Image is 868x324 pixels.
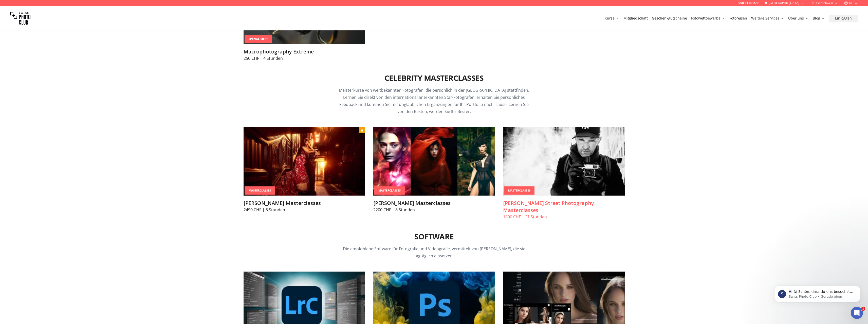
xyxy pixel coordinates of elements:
[861,307,865,311] span: 1
[650,15,689,22] button: Geschenkgutscheine
[503,200,625,214] h3: [PERSON_NAME] Street Photography Masterclasses
[244,127,365,213] a: Lindsay Adler MasterclassesMasterClasses[PERSON_NAME] Masterclasses2490 CHF | 8 Stunden
[767,275,868,310] iframe: Intercom notifications Nachricht
[691,16,725,21] a: Fotowettbewerbe
[244,207,365,213] p: 2490 CHF | 8 Stunden
[751,16,784,21] a: Weitere Services
[245,35,272,43] div: Spezialisiert
[503,214,625,220] p: 1690 CHF | 21 Stunden
[689,15,727,22] button: Fotowettbewerbe
[749,15,786,22] button: Weitere Services
[373,127,495,213] a: Marco Benedetti MasterclassesMasterClasses[PERSON_NAME] Masterclasses2200 CHF | 8 Stunden
[245,186,275,195] div: MasterClasses
[343,246,525,259] span: Die empfohlene Software für Fotografie und Videografie, vermittelt von [PERSON_NAME], die sie tag...
[373,200,495,207] h3: [PERSON_NAME] Masterclasses
[244,127,365,196] img: Lindsay Adler Masterclasses
[829,15,858,22] button: Einloggen
[621,15,650,22] button: Mitgliedschaft
[384,73,484,83] h2: Celebrity Masterclasses
[373,207,495,213] p: 2200 CHF | 8 Stunden
[788,16,809,21] a: Über uns
[373,127,495,196] img: Marco Benedetti Masterclasses
[504,186,534,195] div: MasterClasses
[729,16,747,21] a: Fotoreisen
[503,127,625,196] img: Phil Penman Street Photography Masterclasses
[374,186,405,195] div: MasterClasses
[414,232,454,241] h2: Software
[786,15,811,22] button: Über uns
[244,55,365,61] p: 250 CHF | 4 Stunden
[503,127,625,220] a: Phil Penman Street Photography MasterclassesMasterClasses[PERSON_NAME] Street Photography Masterc...
[603,15,621,22] button: Kurse
[652,16,687,21] a: Geschenkgutscheine
[244,200,365,207] h3: [PERSON_NAME] Masterclasses
[813,16,825,21] a: Blog
[339,87,529,114] span: Meisterkurse von weltbekannten Fotografen, die persönlich in der [GEOGRAPHIC_DATA] stattfinden. L...
[244,48,365,55] h3: Macrophotography Extreme
[623,16,648,21] a: Mitgliedschaft
[605,16,619,21] a: Kurse
[811,15,827,22] button: Blog
[851,307,863,319] iframe: Intercom live chat
[10,8,30,28] img: Swiss photo club
[727,15,749,22] button: Fotoreisen
[738,1,759,5] a: 058 51 00 270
